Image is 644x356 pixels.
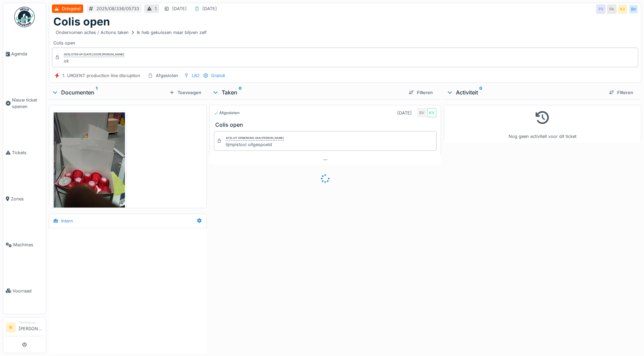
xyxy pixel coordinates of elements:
div: Ondernomen acties / Actions taken Ik heb gekuissen maar blijven zelf [56,29,207,36]
div: Afgesloten [214,110,240,116]
div: KV [618,4,627,14]
h3: Colis open [215,122,438,128]
div: Colis open [53,28,637,46]
div: Grandi [211,72,225,79]
div: PV [596,4,606,14]
a: IK Technicus[PERSON_NAME] [6,320,43,336]
sup: 0 [239,88,242,96]
h1: Colis open [53,15,110,28]
div: Nog geen activiteit voor dit ticket [448,108,637,140]
div: lijmpistool uitgespoeld [226,141,284,148]
div: BV [629,4,638,14]
img: Badge_color-CXgf-gQk.svg [14,7,35,27]
div: Dringend [62,5,81,12]
div: [DATE] [202,5,217,12]
div: [DATE] [172,5,187,12]
a: Nieuw ticket openen [3,77,46,130]
li: [PERSON_NAME] [19,320,43,335]
sup: 0 [479,88,482,96]
sup: 1 [96,88,97,96]
span: Tickets [12,149,43,156]
div: Technicus [19,320,43,325]
div: Activiteit [446,88,604,96]
a: Machines [3,222,46,268]
li: IK [6,322,16,333]
div: [DATE] [397,110,412,116]
span: Voorraad [13,288,43,294]
div: L82 [192,72,200,79]
div: ok [64,58,124,64]
a: Voorraad [3,268,46,314]
div: Filteren [406,88,436,97]
span: Agenda [11,51,43,57]
div: KV [427,108,437,118]
span: Zones [11,196,43,202]
div: 1. URGENT production line disruption [62,72,140,79]
div: 2025/08/336/05733 [96,5,139,12]
div: Toevoegen [167,88,204,97]
a: Tickets [3,130,46,176]
img: 2smkvggv5ym22yog65yjrkly9w15 [54,112,125,207]
span: Nieuw ticket openen [12,97,43,110]
div: Documenten [52,88,167,96]
div: Filteren [606,88,636,97]
div: Afsluit opmerking van [PERSON_NAME] [226,136,284,141]
div: Taken [212,88,403,96]
div: PA [607,4,617,14]
span: Machines [13,242,43,248]
a: Zones [3,176,46,222]
div: Intern [61,218,73,224]
div: Afgesloten [156,72,178,79]
div: 1 [155,5,157,12]
div: BV [417,108,426,118]
a: Agenda [3,31,46,77]
div: Gesloten op [DATE] door [PERSON_NAME] [64,52,124,57]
